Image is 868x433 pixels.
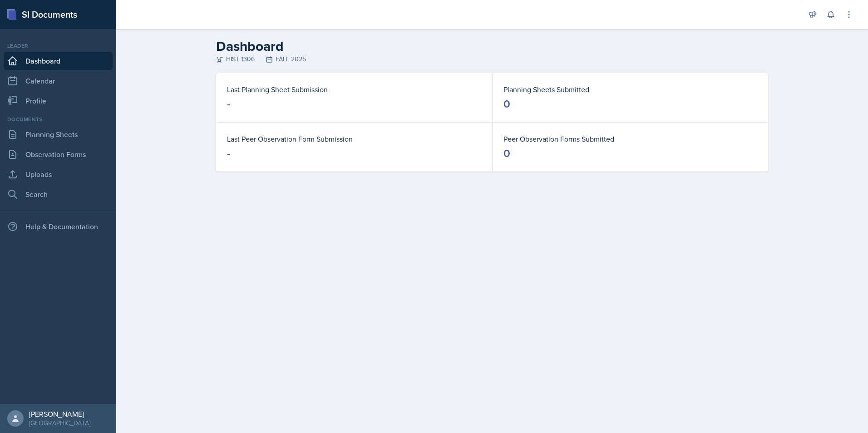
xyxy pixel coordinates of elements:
[503,146,510,161] div: 0
[4,185,113,203] a: Search
[216,54,768,64] div: HIST 1306 FALL 2025
[4,145,113,163] a: Observation Forms
[4,52,113,70] a: Dashboard
[4,42,113,50] div: Leader
[4,115,113,123] div: Documents
[4,125,113,143] a: Planning Sheets
[216,38,768,54] h2: Dashboard
[503,133,757,144] dt: Peer Observation Forms Submitted
[503,97,510,111] div: 0
[29,409,90,418] div: [PERSON_NAME]
[29,418,90,428] div: [GEOGRAPHIC_DATA]
[503,84,757,95] dt: Planning Sheets Submitted
[227,97,230,111] div: -
[227,84,481,95] dt: Last Planning Sheet Submission
[227,133,481,144] dt: Last Peer Observation Form Submission
[4,92,113,110] a: Profile
[227,146,230,161] div: -
[4,72,113,90] a: Calendar
[4,165,113,183] a: Uploads
[4,217,113,236] div: Help & Documentation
